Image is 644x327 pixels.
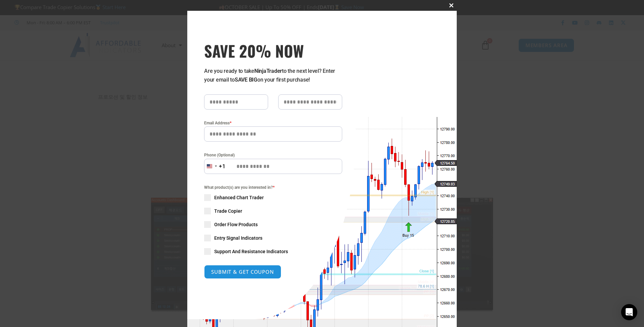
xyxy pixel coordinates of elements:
span: Support And Resistance Indicators [214,248,288,255]
div: Open Intercom Messenger [621,304,637,320]
strong: NinjaTrader [254,68,282,74]
span: Enhanced Chart Trader [214,194,264,201]
span: What product(s) are you interested in? [204,184,342,191]
button: SUBMIT & GET COUPON [204,265,281,279]
button: Selected country [204,159,226,174]
strong: SAVE BIG [235,77,257,83]
div: +1 [219,162,226,171]
p: Are you ready to take to the next level? Enter your email to on your first purchase! [204,67,342,84]
label: Order Flow Products [204,221,342,228]
label: Entry Signal Indicators [204,235,342,241]
span: Order Flow Products [214,221,258,228]
span: Entry Signal Indicators [214,235,262,241]
label: Enhanced Chart Trader [204,194,342,201]
span: Trade Copier [214,208,242,214]
h3: SAVE 20% NOW [204,41,342,60]
label: Support And Resistance Indicators [204,248,342,255]
label: Email Address [204,120,342,126]
label: Phone (Optional) [204,152,342,158]
label: Trade Copier [204,208,342,214]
